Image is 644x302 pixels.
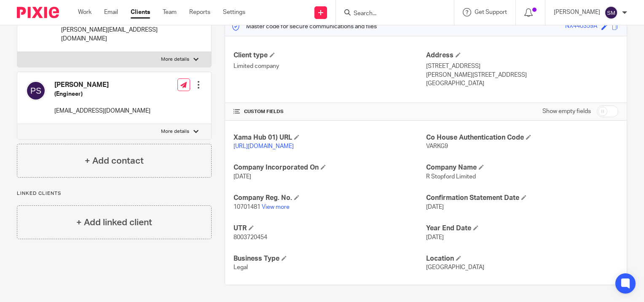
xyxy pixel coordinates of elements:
a: Settings [223,8,245,16]
span: Legal [233,264,248,270]
a: Work [78,8,91,16]
img: Pixie [17,7,59,18]
span: 8003720454 [233,235,267,240]
h4: [PERSON_NAME] [54,81,150,89]
h4: + Add contact [85,154,144,167]
img: svg%3E [26,81,46,101]
h4: Co House Authentication Code [426,133,618,142]
h4: Business Type [233,254,426,263]
h4: Location [426,254,618,263]
span: 10701481 [233,204,260,210]
h4: Year End Date [426,224,618,233]
span: [GEOGRAPHIC_DATA] [426,264,484,270]
p: More details [161,128,189,135]
p: [PERSON_NAME][STREET_ADDRESS] [426,71,618,79]
img: svg%3E [604,6,618,19]
span: [DATE] [426,204,444,210]
h4: Xama Hub 01) URL [233,133,426,142]
span: Get Support [475,9,507,15]
h4: Client type [233,51,426,60]
p: [EMAIL_ADDRESS][DOMAIN_NAME] [54,107,150,115]
h4: Address [426,51,618,60]
a: Reports [189,8,210,16]
h5: (Engineer) [54,90,150,98]
h4: UTR [233,224,426,233]
a: Team [163,8,177,16]
p: [GEOGRAPHIC_DATA] [426,79,618,88]
h4: Company Reg. No. [233,194,426,202]
div: NX440359A [565,22,597,32]
p: [PERSON_NAME] [554,8,600,16]
h4: Confirmation Statement Date [426,194,618,202]
a: Email [104,8,118,16]
h4: Company Incorporated On [233,163,426,172]
p: Limited company [233,62,426,70]
span: R Stopford Limited [426,174,476,180]
input: Search [353,10,429,18]
a: View more [262,204,290,210]
h4: CUSTOM FIELDS [233,108,426,115]
label: Show empty fields [542,107,591,116]
span: [DATE] [426,235,444,240]
h4: + Add linked client [76,216,152,229]
p: Linked clients [17,190,212,197]
p: [PERSON_NAME][EMAIL_ADDRESS][DOMAIN_NAME] [61,26,181,43]
p: Master code for secure communications and files [231,22,377,31]
a: Clients [131,8,150,16]
p: More details [161,56,189,63]
p: [STREET_ADDRESS] [426,62,618,70]
span: [DATE] [233,174,251,180]
a: [URL][DOMAIN_NAME] [233,143,294,149]
span: VARKG9 [426,143,448,149]
h4: Company Name [426,163,618,172]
